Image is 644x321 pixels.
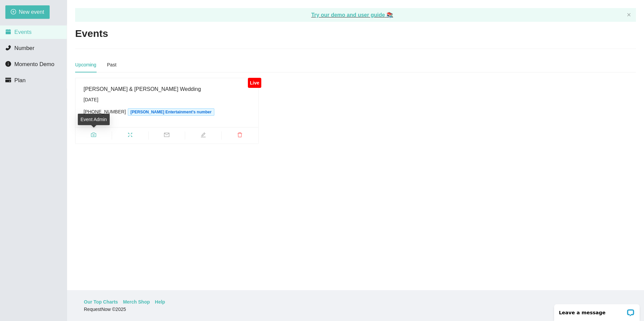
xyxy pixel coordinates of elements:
[14,29,32,35] span: Events
[84,108,250,116] div: [PHONE_NUMBER]
[5,77,11,83] span: credit-card
[107,61,116,68] div: Past
[75,27,108,41] h2: Events
[84,298,118,306] a: Our Top Charts
[75,132,112,140] span: camera
[5,45,11,51] span: phone
[149,132,185,140] span: mail
[123,298,150,306] a: Merch Shop
[627,13,631,17] span: close
[222,132,258,140] span: delete
[19,8,44,16] span: New event
[5,29,11,35] span: calendar
[550,300,644,321] iframe: LiveChat chat widget
[311,12,393,18] a: Try our demo and user guide laptop
[84,306,626,313] div: RequestNow © 2025
[78,114,110,125] div: Event Admin
[155,298,165,306] a: Help
[14,45,35,51] span: Number
[5,5,50,19] button: plus-circleNew event
[112,132,148,140] span: fullscreen
[248,78,261,88] div: Live
[11,9,16,15] span: plus-circle
[185,132,221,140] span: edit
[14,77,26,84] span: Plan
[128,108,214,116] span: [PERSON_NAME] Entertainment's number
[5,61,11,67] span: info-circle
[14,61,54,67] span: Momento Demo
[75,61,96,68] div: Upcoming
[627,13,631,17] button: close
[84,85,250,93] div: [PERSON_NAME] & [PERSON_NAME] Wedding
[386,12,393,18] span: laptop
[84,96,250,103] div: [DATE]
